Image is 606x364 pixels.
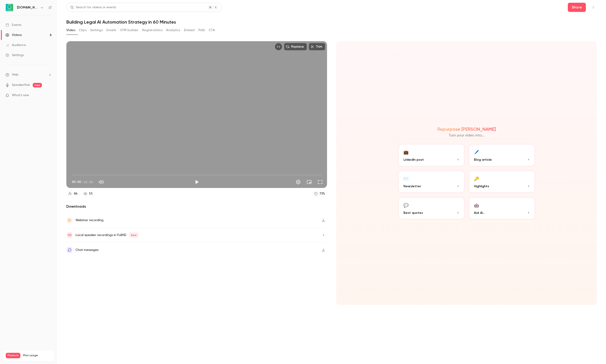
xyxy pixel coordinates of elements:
button: Settings [294,177,303,187]
button: Play [192,177,201,187]
span: What's new [12,93,29,98]
span: Help [12,72,19,77]
button: ✉️Newsletter [398,170,465,193]
div: Chat messages [76,247,98,253]
div: 💼 [403,148,409,155]
h2: Repurpose [PERSON_NAME] [437,126,496,132]
div: 🤖 [474,201,479,209]
h6: [DOMAIN_NAME] [17,5,38,10]
button: Replace [284,43,307,50]
button: Registrations [142,27,162,34]
div: 55 [89,191,93,196]
button: Trim [309,43,325,50]
a: SpeakerHub [12,83,30,87]
button: Video [66,27,75,34]
button: Emails [106,27,116,34]
button: 💼LinkedIn post [398,144,465,167]
div: Events [5,23,21,27]
span: Newsletter [403,184,421,189]
span: / [81,179,83,184]
button: Share [568,3,586,12]
button: 🤖Ask Ai... [468,197,535,220]
button: 🖊️Blog article [468,144,535,167]
a: 73% [312,191,327,197]
span: new [33,83,42,87]
button: Full screen [316,177,325,187]
button: Clips [79,27,87,34]
span: Blog article [474,157,492,162]
span: Ask Ai... [474,210,485,215]
button: UTM builder [120,27,138,34]
div: Audience [5,43,26,47]
div: Webinar recording [76,217,103,223]
span: Best quotes [403,210,423,215]
a: 55 [81,191,95,197]
button: Embed video [275,43,282,50]
p: Turn your video into... [449,133,484,138]
div: 🖊️ [474,148,479,155]
div: Local speaker recordings in FullHD [76,232,138,238]
div: ✉️ [403,175,409,182]
div: 💬 [403,201,409,209]
li: help-dropdown-opener [5,72,52,77]
a: 86 [66,191,80,197]
button: Analytics [166,27,180,34]
button: Polls [198,27,205,34]
span: LinkedIn post [403,157,424,162]
iframe: Noticeable Trigger [45,93,52,98]
h1: Building Legal AI Automation Strategy in 60 Minutes [66,19,597,25]
span: Premium [6,353,20,358]
div: 86 [74,191,78,196]
span: New [129,232,138,238]
button: Settings [90,27,103,34]
span: Plan usage [23,354,51,357]
div: 73 % [319,191,325,196]
button: Turn on miniplayer [305,177,314,187]
div: Videos [5,33,22,37]
button: CTA [209,27,215,34]
div: 00:00 [72,179,93,184]
h2: Downloads [66,204,327,209]
button: 🔑Highlights [468,170,535,193]
div: Settings [5,53,24,57]
span: 00:00 [72,179,81,184]
button: Top Bar Actions [590,4,597,11]
div: Search for videos or events [70,5,116,10]
button: Embed [184,27,195,34]
span: Highlights [474,184,489,189]
button: Mute [97,177,106,187]
span: 00:00 [84,179,93,184]
button: 💬Best quotes [398,197,465,220]
img: Avokaado.io [6,4,13,11]
div: 🔑 [474,175,479,182]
